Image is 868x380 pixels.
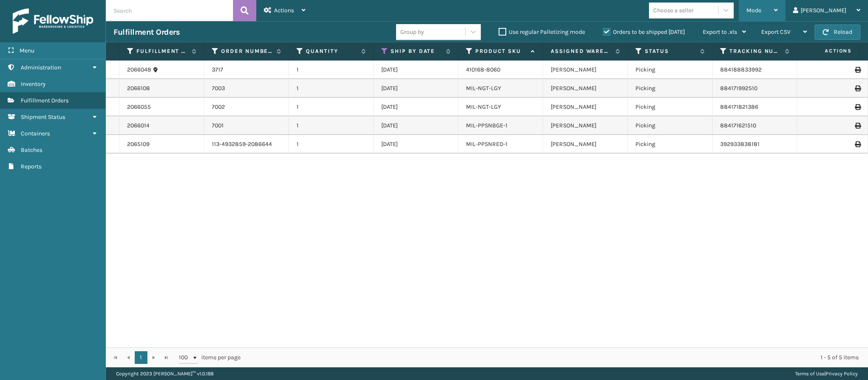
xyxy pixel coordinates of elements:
span: Batches [21,146,42,154]
td: [DATE] [374,135,458,154]
a: 884171621510 [720,122,756,129]
span: 100 [179,353,191,362]
td: [DATE] [374,79,458,98]
span: Actions [798,44,857,58]
a: 2066014 [127,121,150,130]
td: 1 [289,116,374,135]
a: 884171821386 [720,103,758,110]
td: 7003 [204,79,289,98]
a: MIL-NGT-LGY [466,103,501,110]
a: 1 [135,351,147,364]
img: logo [13,8,93,34]
td: Picking [628,61,713,79]
a: 410168-8060 [466,66,500,73]
h3: Fulfillment Orders [114,27,180,37]
a: Privacy Policy [826,371,858,377]
i: Print Label [855,141,860,147]
span: Administration [21,64,61,71]
i: Print Label [855,123,860,129]
td: Picking [628,79,713,98]
td: 7002 [204,98,289,116]
td: 1 [289,98,374,116]
span: Fulfillment Orders [21,97,69,104]
span: Menu [19,47,34,54]
td: 7001 [204,116,289,135]
td: Picking [628,135,713,154]
a: 2066108 [127,84,150,93]
label: Use regular Palletizing mode [499,28,585,36]
span: Inventory [21,80,46,88]
span: Actions [274,7,294,14]
label: Orders to be shipped [DATE] [603,28,685,36]
i: Print Label [855,67,860,73]
td: 1 [289,61,374,79]
i: Print Label [855,104,860,110]
td: [PERSON_NAME] [543,116,628,135]
td: 113-4932859-2086644 [204,135,289,154]
a: 2065109 [127,140,150,149]
span: Reports [21,163,42,170]
span: Containers [21,130,50,137]
a: 2066048 [127,66,151,74]
a: 884188833992 [720,66,762,73]
label: Order Number [221,47,272,55]
td: [DATE] [374,98,458,116]
div: | [795,367,858,380]
span: Export CSV [761,28,790,36]
label: Quantity [306,47,357,55]
div: Group by [400,28,424,36]
label: Fulfillment Order Id [136,47,188,55]
td: [DATE] [374,116,458,135]
td: [PERSON_NAME] [543,79,628,98]
a: MIL-NGT-LGY [466,85,501,92]
label: Product SKU [475,47,527,55]
td: [DATE] [374,61,458,79]
td: Picking [628,116,713,135]
td: [PERSON_NAME] [543,61,628,79]
a: 392933838181 [720,140,760,148]
label: Status [645,47,696,55]
a: 2066055 [127,103,151,111]
a: Terms of Use [795,371,824,377]
a: MIL-PPSNRED-1 [466,140,507,148]
label: Tracking Number [729,47,781,55]
td: 1 [289,79,374,98]
i: Print Label [855,85,860,91]
a: MIL-PPSNBGE-1 [466,122,507,129]
td: 3717 [204,61,289,79]
label: Ship By Date [391,47,442,55]
div: Choose a seller [653,6,693,15]
button: Reload [815,25,860,40]
p: Copyright 2023 [PERSON_NAME]™ v 1.0.188 [116,367,214,380]
td: Picking [628,98,713,116]
td: [PERSON_NAME] [543,98,628,116]
span: Mode [746,7,761,14]
td: 1 [289,135,374,154]
td: [PERSON_NAME] [543,135,628,154]
span: Shipment Status [21,113,65,121]
span: items per page [179,351,241,364]
a: 884171992510 [720,85,757,92]
div: 1 - 5 of 5 items [252,353,859,362]
span: Export to .xls [703,28,737,36]
label: Assigned Warehouse [551,47,611,55]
